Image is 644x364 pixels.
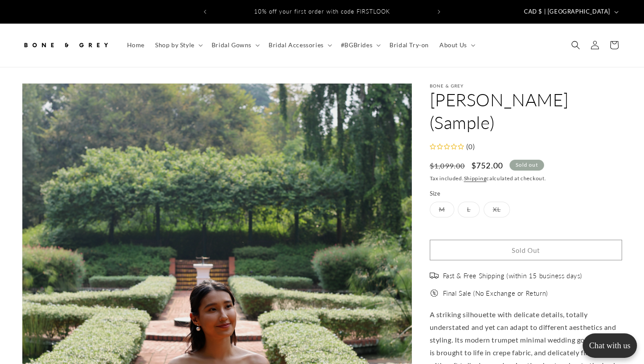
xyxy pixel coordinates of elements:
label: M [430,202,454,217]
span: Fast & Free Shipping (within 15 business days) [443,272,583,280]
span: Bridal Gowns [212,41,251,49]
span: CAD $ | [GEOGRAPHIC_DATA] [524,7,610,16]
span: $752.00 [471,160,503,171]
summary: Bridal Accessories [263,36,336,54]
h1: [PERSON_NAME] (Sample) [430,88,623,134]
span: Home [127,41,145,49]
span: Shop by Style [155,41,195,49]
span: Bridal Accessories [269,41,324,49]
div: Tax included. calculated at checkout. [430,174,623,183]
label: L [458,202,480,217]
button: Previous announcement [195,3,215,20]
span: Sold out [510,160,544,171]
summary: Search [566,35,585,55]
summary: Bridal Gowns [206,36,263,54]
span: Bridal Try-on [389,41,429,49]
s: $1,099.00 [430,161,465,171]
div: (0) [464,140,475,153]
img: Bone and Grey Bridal [22,35,110,55]
a: Home [122,36,150,54]
p: Bone & Grey [430,83,623,88]
a: Shipping [464,175,487,182]
button: Open chatbox [583,333,637,358]
label: XL [484,202,510,217]
summary: Shop by Style [150,36,206,54]
legend: Size [430,189,442,198]
button: Next announcement [429,3,449,20]
a: Bridal Try-on [384,36,434,54]
p: Chat with us [583,341,637,350]
button: Sold Out [430,240,623,260]
button: CAD $ | [GEOGRAPHIC_DATA] [519,3,622,20]
span: Final Sale (No Exchange or Return) [443,289,548,298]
span: 10% off your first order with code FIRSTLOOK [254,8,390,15]
summary: About Us [434,36,479,54]
img: offer.png [430,289,439,297]
span: About Us [439,41,467,49]
span: #BGBrides [341,41,372,49]
a: Bone and Grey Bridal [19,32,113,58]
summary: #BGBrides [336,36,384,54]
